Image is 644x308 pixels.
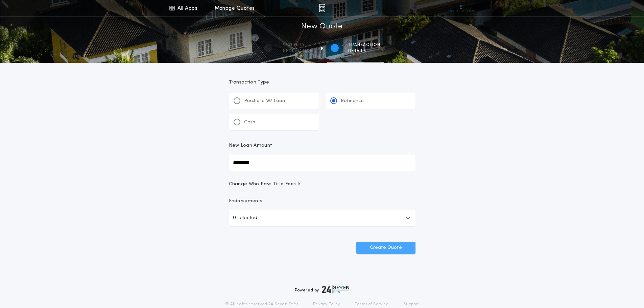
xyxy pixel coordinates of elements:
[244,119,255,126] p: Cash
[319,4,325,12] img: img
[348,48,380,54] span: details
[333,45,336,51] h2: 2
[225,302,298,307] p: © All rights reserved. 24|Seven Fees
[229,210,415,226] button: 0 selected
[341,98,364,104] p: Refinance
[404,302,419,307] a: Support
[233,214,257,222] p: 0 selected
[301,21,342,32] h1: New Quote
[229,198,415,205] p: Endorsements
[348,42,380,48] span: Transaction
[282,48,313,54] span: information
[313,302,340,307] a: Privacy Policy
[244,98,285,104] p: Purchase W/ Loan
[355,302,389,307] a: Terms of Service
[229,142,272,149] p: New Loan Amount
[448,5,474,11] img: vs-icon
[229,181,302,188] span: Change Who Pays Title Fees
[356,242,415,254] button: Create Quote
[229,181,415,188] button: Change Who Pays Title Fees
[322,285,350,293] img: logo
[295,285,350,293] div: Powered by
[282,42,313,48] span: Property
[229,79,415,86] p: Transaction Type
[229,155,415,171] input: New Loan Amount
